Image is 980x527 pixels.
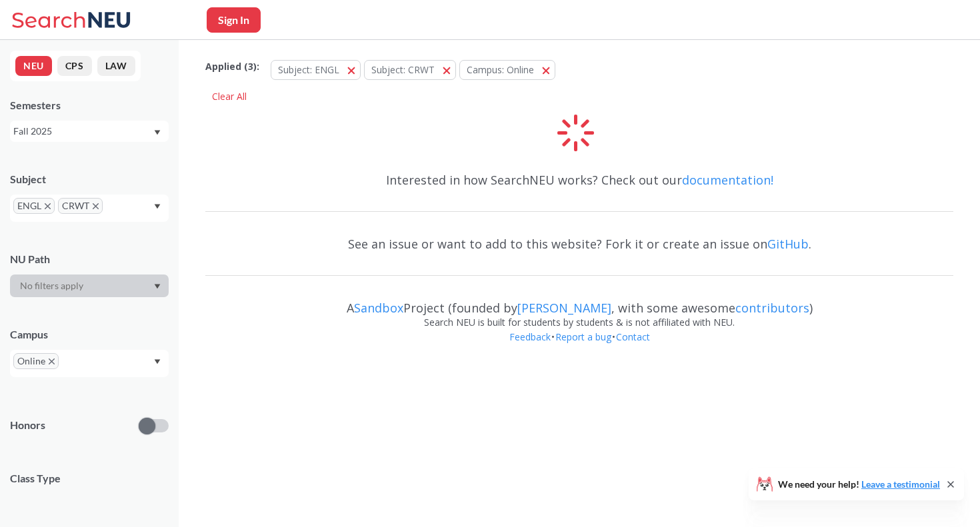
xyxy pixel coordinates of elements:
[278,63,339,76] span: Subject: ENGL
[15,56,52,76] button: NEU
[10,98,169,113] div: Semesters
[767,236,809,252] a: GitHub
[154,130,161,135] svg: Dropdown arrow
[205,225,953,263] div: See an issue or want to add to this website? Fork it or create an issue on .
[10,195,169,222] div: ENGLX to remove pillCRWTX to remove pillDropdown arrow
[205,161,953,199] div: Interested in how SearchNEU works? Check out our
[13,124,153,139] div: Fall 2025
[271,60,361,80] button: Subject: ENGL
[57,56,92,76] button: CPS
[13,198,55,214] span: ENGLX to remove pill
[154,359,161,364] svg: Dropdown arrow
[778,480,940,489] span: We need your help!
[205,288,953,315] div: A Project (founded by , with some awesome )
[459,60,555,80] button: Campus: Online
[154,204,161,209] svg: Dropdown arrow
[10,327,169,342] div: Campus
[10,418,45,433] p: Honors
[10,350,169,377] div: OnlineX to remove pillDropdown arrow
[735,300,809,316] a: contributors
[45,203,51,209] svg: X to remove pill
[205,330,953,364] div: • •
[207,7,261,33] button: Sign In
[509,330,551,343] a: Feedback
[49,358,55,364] svg: X to remove pill
[13,353,59,369] span: OnlineX to remove pill
[364,60,456,80] button: Subject: CRWT
[861,478,940,490] a: Leave a testimonial
[205,315,953,330] div: Search NEU is built for students by students & is not affiliated with NEU.
[615,330,651,343] a: Contact
[682,172,773,188] a: documentation!
[371,63,435,76] span: Subject: CRWT
[555,330,612,343] a: Report a bug
[205,87,253,107] div: Clear All
[517,300,611,316] a: [PERSON_NAME]
[10,121,169,142] div: Fall 2025Dropdown arrow
[205,59,259,74] span: Applied ( 3 ):
[467,63,534,76] span: Campus: Online
[154,284,161,289] svg: Dropdown arrow
[97,56,135,76] button: LAW
[354,300,403,316] a: Sandbox
[93,203,99,209] svg: X to remove pill
[58,198,103,214] span: CRWTX to remove pill
[10,252,169,266] div: NU Path
[10,471,169,486] span: Class Type
[10,172,169,187] div: Subject
[10,274,169,297] div: Dropdown arrow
